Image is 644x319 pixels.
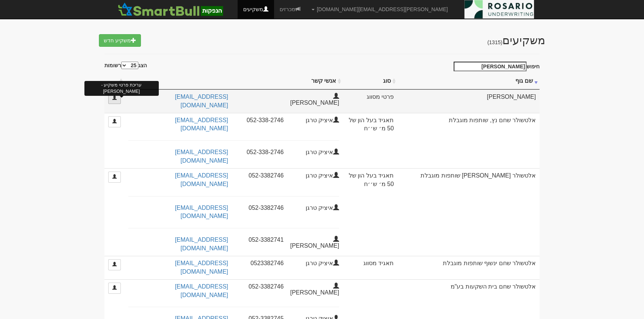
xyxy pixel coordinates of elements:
img: SmartBull Logo [116,2,225,17]
div: איציק טרגן [289,148,345,157]
a: [EMAIL_ADDRESS][DOMAIN_NAME] [175,149,228,164]
th: סוג : activate to sort column ascending [343,73,397,89]
a: [EMAIL_ADDRESS][DOMAIN_NAME] [175,283,228,298]
div: 052-3382746 [234,204,289,212]
a: [EMAIL_ADDRESS][DOMAIN_NAME] [175,237,228,251]
td: פרטי מסווג [343,89,397,113]
div: [PERSON_NAME] [289,93,345,107]
select: הצגרשומות [121,62,138,69]
td: תאגיד מסווג [343,256,397,279]
div: 0523382746 [234,259,289,268]
span: משקיעים [487,34,545,46]
div: 052-3382746 [234,283,289,291]
label: חיפוש [451,62,540,71]
td: תאגיד בעל הון של 50 מ׳ ש׳׳ח [343,113,397,168]
a: [EMAIL_ADDRESS][DOMAIN_NAME] [175,172,228,187]
a: [EMAIL_ADDRESS][DOMAIN_NAME] [175,94,228,108]
th: אנשי קשר : activate to sort column ascending [125,73,343,89]
div: [PERSON_NAME] [289,283,345,297]
label: הצג רשומות [104,62,147,69]
td: אלטשולר שחם נץ, שותפות מוגבלת [397,113,540,168]
div: איציק טרגן [289,259,345,268]
input: חיפוש [454,62,527,71]
div: עריכת פרטי משקיע - [PERSON_NAME] [84,81,159,96]
div: איציק טרגן [289,172,345,180]
h5: (1315) [487,39,503,45]
th: : activate to sort column ascending [104,73,125,89]
a: [EMAIL_ADDRESS][DOMAIN_NAME] [175,260,228,275]
td: אלטשולר שחם ינשוף שותפות מוגבלת [397,256,540,279]
div: [PERSON_NAME] [289,236,345,250]
a: משקיע חדש [99,34,141,47]
div: 052-3382741 [234,236,289,244]
td: אלטשולר [PERSON_NAME] שותפות מוגבלת [397,168,540,256]
a: [EMAIL_ADDRESS][DOMAIN_NAME] [175,117,228,132]
div: איציק טרגן [289,204,345,212]
div: 052-338-2746 [234,116,289,125]
a: [EMAIL_ADDRESS][DOMAIN_NAME] [175,205,228,219]
td: [PERSON_NAME] [397,89,540,113]
th: שם גוף : activate to sort column ascending [397,73,540,89]
td: תאגיד בעל הון של 50 מ׳ ש׳׳ח [343,168,397,256]
div: איציק טרגן [289,116,345,125]
div: 052-3382746 [234,172,289,180]
div: 052-338-2746 [234,148,289,157]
